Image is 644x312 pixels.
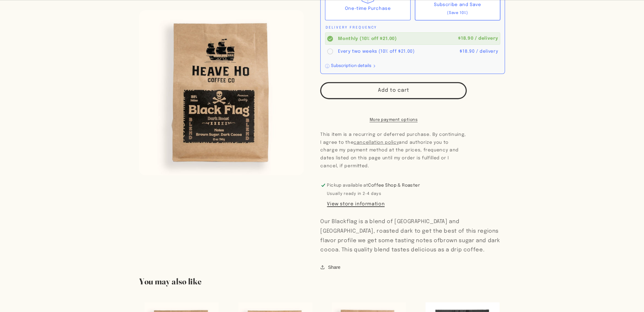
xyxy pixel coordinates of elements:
[320,219,499,243] span: Our Blackflag is a blend of [GEOGRAPHIC_DATA] and [GEOGRAPHIC_DATA], roasted dark to get the best...
[476,49,498,54] span: / delivery
[139,276,505,287] h2: You may also like
[327,191,420,197] p: Usually ready in 2-4 days
[327,182,420,189] p: Pickup available at
[320,131,467,170] small: This item is a recurring or deferred purchase. By continuing, I agree to the and authorize you to...
[331,64,371,68] div: Subscription details
[434,3,481,7] span: Subscribe and Save
[327,202,385,207] button: View store information
[320,117,467,123] a: More payment options
[345,5,391,13] div: One-time Purchase
[320,263,342,271] button: Share
[139,10,304,175] media-gallery: Gallery Viewer
[354,140,399,145] span: cancellation policy
[460,49,475,54] span: $18.90
[325,63,376,69] button: Subscription details
[338,48,457,55] div: Every two weeks (10% off $21.00)
[320,82,467,99] button: Add to cart
[368,183,420,188] span: Coffee Shop & Roaster
[458,36,473,41] span: $18.90
[475,36,498,41] span: / delivery
[325,25,378,31] legend: Delivery Frequency
[447,11,468,15] span: (Save 10%)
[320,238,500,253] span: brown sugar and dark cocoa. This quality blend tastes delicious as a drip coffee.
[338,36,456,42] div: Monthly (10% off $21.00)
